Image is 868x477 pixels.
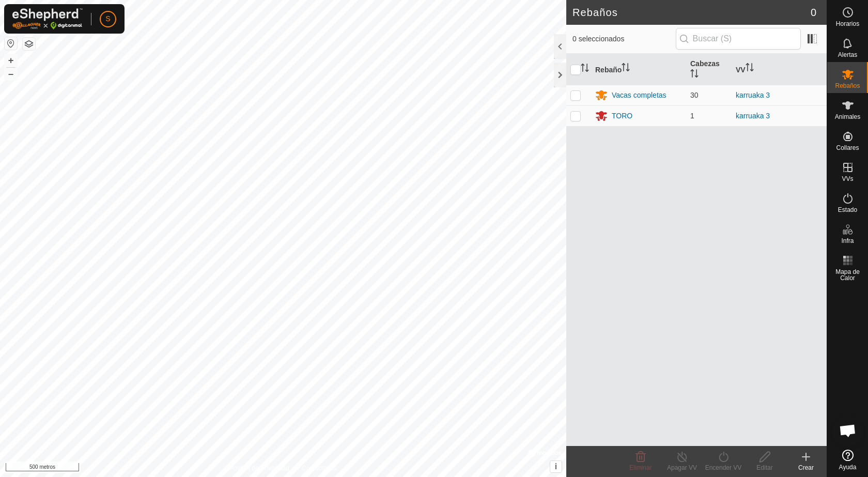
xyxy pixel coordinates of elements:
font: TORO [612,112,632,120]
font: VV [736,65,746,73]
font: 30 [690,91,699,99]
button: i [550,461,562,472]
button: Capas del Mapa [23,38,35,50]
a: karruaka 3 [736,112,770,120]
font: – [8,68,13,79]
font: Horarios [836,20,859,27]
p-sorticon: Activar para ordenar [581,65,589,73]
font: + [8,55,14,66]
font: 1 [690,112,694,120]
a: Ayuda [827,445,868,474]
img: Logotipo de Gallagher [12,8,83,29]
font: Infra [841,237,854,244]
font: Estado [838,206,857,213]
button: + [5,54,17,67]
font: Rebaños [572,7,618,18]
font: Collares [836,144,859,151]
a: Política de Privacidad [230,464,289,473]
font: VVs [842,175,853,182]
font: i [555,462,557,471]
p-sorticon: Activar para ordenar [622,65,630,73]
div: Chat abierto [832,415,863,446]
font: Encender VV [705,464,742,471]
a: karruaka 3 [736,91,770,99]
button: Restablecer Mapa [5,37,17,50]
font: Crear [798,464,814,471]
font: S [105,14,110,23]
font: 0 seleccionados [572,35,624,43]
font: Apagar VV [667,464,697,471]
font: Alertas [838,51,857,58]
font: Vacas completas [612,91,667,99]
font: Mapa de Calor [835,268,860,282]
a: Contáctenos [302,464,336,473]
font: Cabezas [690,59,720,68]
p-sorticon: Activar para ordenar [690,71,699,79]
font: Eliminar [629,464,652,471]
button: – [5,68,17,80]
font: Contáctenos [302,465,336,472]
font: Ayuda [839,464,857,471]
font: Editar [756,464,772,471]
font: Rebaño [595,65,622,73]
input: Buscar (S) [676,28,801,50]
font: Rebaños [835,82,860,89]
font: Política de Privacidad [230,465,289,472]
font: 0 [811,7,816,18]
p-sorticon: Activar para ordenar [746,65,754,73]
font: Animales [835,113,860,120]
